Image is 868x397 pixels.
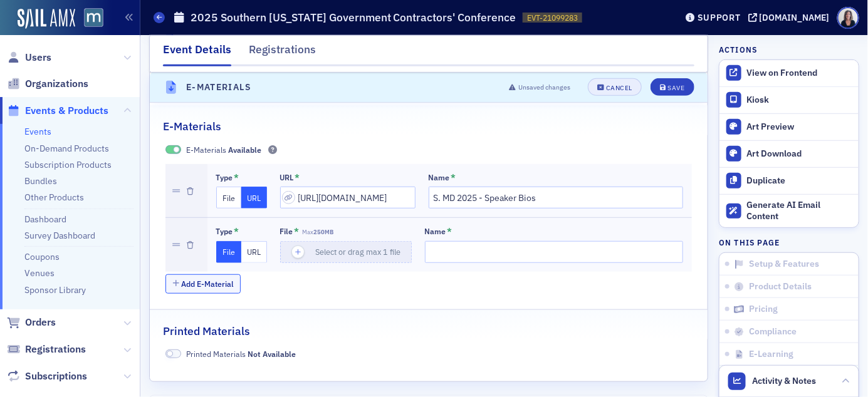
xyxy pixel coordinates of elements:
div: Duplicate [747,175,852,187]
h2: Printed Materials [163,323,250,339]
img: SailAMX [84,8,103,28]
div: Generate AI Email Content [747,200,852,222]
abbr: This field is required [294,227,299,235]
span: Setup & Features [749,259,819,270]
span: Select or drag max 1 file [316,247,401,257]
span: Compliance [749,326,797,338]
span: Max [303,228,334,236]
button: [DOMAIN_NAME] [748,13,834,22]
abbr: This field is required [234,173,239,182]
div: View on Frontend [747,68,852,79]
a: Art Preview [719,113,859,140]
div: Registrations [249,41,316,64]
span: Users [25,51,51,64]
abbr: This field is required [447,227,452,235]
h1: 2025 Southern [US_STATE] Government Contractors' Conference [191,10,516,25]
a: On-Demand Products [24,143,109,154]
a: Art Download [719,140,859,167]
span: Not Available [248,349,296,359]
a: Venues [24,267,55,279]
span: Unsaved changes [518,83,570,93]
span: 250MB [314,228,334,236]
div: File [280,227,293,236]
div: [DOMAIN_NAME] [760,12,830,23]
a: Registrations [7,343,86,356]
a: Orders [7,316,56,329]
span: Profile [837,7,859,29]
button: Save [651,79,694,96]
button: Duplicate [719,167,859,194]
button: URL [241,187,267,209]
a: Subscription Products [24,159,112,170]
span: Printed Materials [186,348,296,359]
span: Activity & Notes [753,374,817,388]
div: Art Download [747,148,852,160]
button: Add E-Material [165,274,241,294]
span: Orders [25,316,56,329]
div: Type [216,173,233,182]
span: Registrations [25,343,86,356]
a: Sponsor Library [24,284,86,296]
span: E-Learning [749,349,793,360]
a: Users [7,51,51,64]
span: Available [165,145,182,155]
button: Select or drag max 1 file [280,241,412,264]
div: Save [667,85,684,91]
a: Other Products [24,192,84,203]
abbr: This field is required [451,173,456,182]
span: Events & Products [25,104,108,118]
h2: E-Materials [163,118,221,135]
span: Product Details [749,281,812,292]
a: Bundles [24,175,57,187]
a: Subscriptions [7,369,87,383]
span: Subscriptions [25,369,87,383]
a: Survey Dashboard [24,230,95,241]
img: SailAMX [18,9,75,29]
span: Organizations [25,77,88,91]
div: Cancel [606,85,632,91]
a: Kiosk [719,87,859,113]
h4: E-Materials [186,81,251,94]
a: View on Frontend [719,60,859,86]
a: Organizations [7,77,88,91]
abbr: This field is required [234,227,239,235]
div: Art Preview [747,121,852,133]
div: Support [698,12,741,23]
div: Event Details [163,41,231,66]
a: View Homepage [75,8,103,29]
button: File [216,241,242,263]
span: Not Available [165,349,182,359]
div: Name [425,227,446,236]
a: Events [24,126,51,137]
h4: Actions [719,44,758,55]
div: Name [429,173,450,182]
button: Cancel [588,79,642,96]
h4: On this page [719,237,859,248]
div: URL [280,173,294,182]
span: EVT-21099283 [527,13,578,23]
span: Available [228,145,261,155]
a: Events & Products [7,104,108,118]
button: File [216,187,242,209]
a: Coupons [24,251,60,262]
span: Pricing [749,304,778,315]
span: E-Materials [186,144,261,155]
div: Kiosk [747,95,852,106]
button: Generate AI Email Content [719,194,859,228]
button: URL [241,241,267,263]
div: Type [216,227,233,236]
a: Dashboard [24,214,66,225]
abbr: This field is required [295,173,300,182]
